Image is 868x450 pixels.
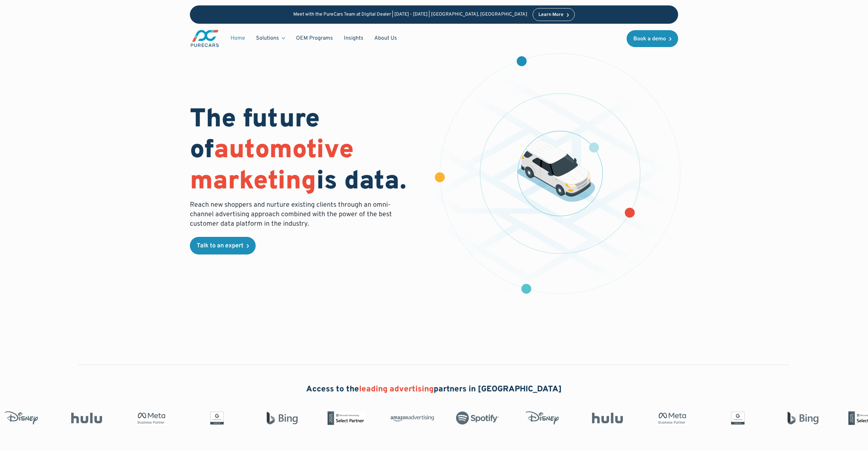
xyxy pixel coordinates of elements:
[256,35,279,42] div: Solutions
[190,135,354,198] span: automotive marketing
[338,32,369,45] a: Insights
[291,32,338,45] a: OEM Programs
[293,12,527,18] p: Meet with the PureCars Team at Digital Dealer | [DATE] - [DATE] | [GEOGRAPHIC_DATA], [GEOGRAPHIC_...
[130,411,173,425] img: Meta Business Partner
[533,8,575,21] a: Learn More
[65,413,108,424] img: Hulu
[716,411,759,425] img: Google Partner
[190,29,220,48] img: purecars logo
[781,411,824,425] img: Bing
[651,411,694,425] img: Meta Business Partner
[197,243,243,249] div: Talk to an expert
[586,413,629,424] img: Hulu
[517,140,595,202] img: illustration of a vehicle
[260,411,303,425] img: Bing
[359,384,434,394] span: leading advertising
[306,384,562,395] h2: Access to the partners in [GEOGRAPHIC_DATA]
[455,411,499,425] img: Spotify
[390,413,434,424] img: Amazon Advertising
[325,411,369,425] img: Microsoft Advertising Partner
[195,411,238,425] img: Google Partner
[369,32,402,45] a: About Us
[190,237,256,254] a: Talk to an expert
[225,32,251,45] a: Home
[627,30,678,47] a: Book a demo
[633,36,666,42] div: Book a demo
[251,32,291,45] div: Solutions
[190,29,220,48] a: main
[520,411,564,425] img: Disney
[538,13,564,17] div: Learn More
[190,200,396,229] p: Reach new shoppers and nurture existing clients through an omni-channel advertising approach comb...
[190,105,426,198] h1: The future of is data.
